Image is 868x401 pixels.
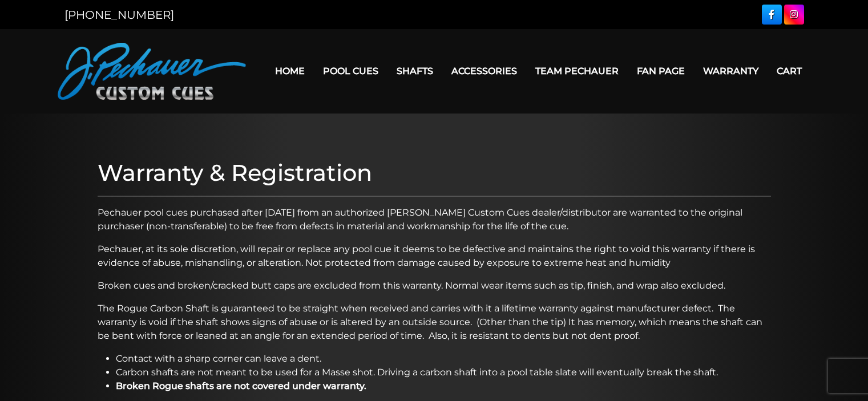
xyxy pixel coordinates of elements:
[116,352,771,366] li: Contact with a sharp corner can leave a dent.
[694,56,768,86] a: Warranty
[387,56,442,86] a: Shafts
[98,242,771,270] p: Pechauer, at its sole discretion, will repair or replace any pool cue it deems to be defective an...
[64,8,174,22] a: [PHONE_NUMBER]
[768,56,811,86] a: Cart
[98,206,771,233] p: Pechauer pool cues purchased after [DATE] from an authorized [PERSON_NAME] Custom Cues dealer/dis...
[526,56,628,86] a: Team Pechauer
[314,56,387,86] a: Pool Cues
[98,279,771,293] p: Broken cues and broken/cracked butt caps are excluded from this warranty. Normal wear items such ...
[116,380,366,391] strong: Broken Rogue shafts are not covered under warranty.
[58,43,246,100] img: Pechauer Custom Cues
[442,56,526,86] a: Accessories
[116,366,771,379] li: Carbon shafts are not meant to be used for a Masse shot. Driving a carbon shaft into a pool table...
[628,56,694,86] a: Fan Page
[98,302,771,343] p: The Rogue Carbon Shaft is guaranteed to be straight when received and carries with it a lifetime ...
[266,56,314,86] a: Home
[98,159,771,187] h1: Warranty & Registration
